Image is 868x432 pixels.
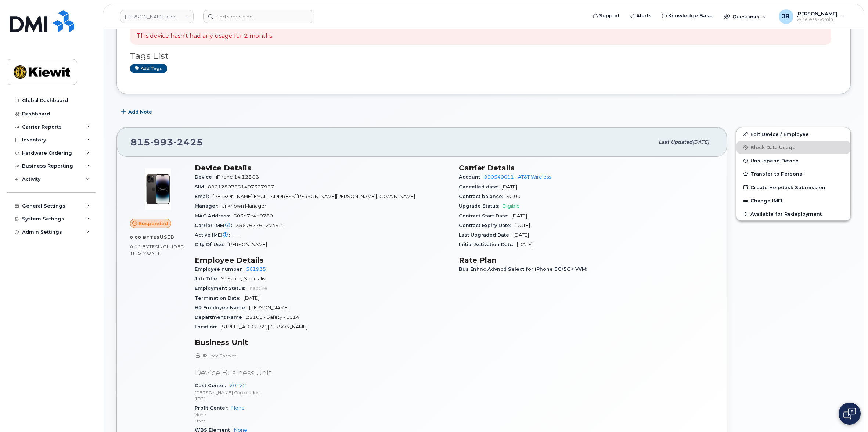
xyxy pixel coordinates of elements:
a: Kiewit Corporation [120,10,194,23]
p: HR Lock Enabled [195,353,450,359]
span: [DATE] [517,242,533,247]
p: This device hasn't had any usage for 2 months [137,32,272,40]
span: City Of Use [195,242,227,247]
h3: Rate Plan [459,256,714,264]
span: Quicklinks [732,14,759,19]
a: Create Helpdesk Submission [736,181,850,194]
input: Find something... [203,10,314,23]
button: Block Data Usage [736,141,850,154]
span: Available for Redeployment [750,211,822,216]
span: Cancelled date [459,184,501,190]
span: Upgrade Status [459,203,503,209]
span: [PERSON_NAME][EMAIL_ADDRESS][PERSON_NAME][PERSON_NAME][DOMAIN_NAME] [213,194,415,199]
span: [DATE] [692,139,709,145]
span: 356767761274921 [236,223,285,228]
h3: Device Details [195,163,450,172]
span: Wireless Admin [796,17,838,22]
span: Eligible [503,203,520,209]
span: [DATE] [511,213,527,219]
a: None [231,405,245,411]
span: SIM [195,184,208,190]
h3: Tags List [130,51,837,61]
span: JB [782,12,790,21]
span: MAC Address [195,213,234,219]
span: [PERSON_NAME] [249,305,289,310]
span: [DATE] [514,223,530,228]
span: 815 [130,137,203,148]
span: Cost Center [195,383,230,388]
span: 993 [150,137,173,148]
span: Unknown Manager [221,203,266,209]
h3: Carrier Details [459,163,714,172]
a: Alerts [625,8,657,23]
span: 0.00 Bytes [130,244,158,249]
img: image20231002-3703462-njx0qo.jpeg [136,167,180,211]
span: Email [195,194,213,199]
span: Last updated [659,139,692,145]
span: Employee number [195,266,246,272]
span: 22106 - Safety - 1014 [246,314,299,320]
span: Contract balance [459,194,506,199]
button: Change IMEI [736,194,850,207]
div: Jonathan Barfield [774,9,850,24]
span: — [234,232,238,238]
span: Contract Expiry Date [459,223,514,228]
span: Carrier IMEI [195,223,236,228]
span: Device [195,174,216,180]
span: iPhone 14 128GB [216,174,259,180]
img: Open chat [843,408,856,420]
h3: Business Unit [195,338,450,347]
span: Active IMEI [195,232,234,238]
span: Employment Status [195,285,249,291]
span: 2425 [173,137,203,148]
button: Available for Redeployment [736,207,850,220]
span: Knowledge Base [668,12,713,19]
span: Support [599,12,620,19]
p: 1031 [195,396,450,402]
span: Initial Activation Date [459,242,517,247]
h3: Employee Details [195,256,450,264]
span: 303b7c4b9780 [234,213,273,219]
p: Device Business Unit [195,368,450,378]
span: Manager [195,203,221,209]
span: [PERSON_NAME] [796,11,838,17]
span: Contract Start Date [459,213,511,219]
a: Add tags [130,64,167,73]
span: Termination Date [195,295,244,301]
button: Transfer to Personal [736,167,850,180]
span: $0.00 [506,194,521,199]
span: Sr Safety Specialist [221,276,267,281]
span: HR Employee Name [195,305,249,310]
a: 561935 [246,266,266,272]
span: Bus Enhnc Advncd Select for iPhone 5G/5G+ VVM [459,266,590,272]
a: Edit Device / Employee [736,127,850,141]
span: Account [459,174,484,180]
p: None [195,411,450,418]
span: [STREET_ADDRESS][PERSON_NAME] [220,324,307,330]
span: [DATE] [244,295,259,301]
span: Suspended [138,220,168,227]
span: Profit Center [195,405,231,411]
span: Department Name [195,314,246,320]
span: Location [195,324,220,330]
span: [DATE] [513,232,529,238]
p: [PERSON_NAME] Corporation [195,389,450,396]
a: Knowledge Base [657,8,718,23]
span: included this month [130,244,185,256]
span: 0.00 Bytes [130,235,160,240]
div: Quicklinks [718,9,772,24]
button: Add Note [116,105,158,118]
p: None [195,418,450,424]
span: Job Title [195,276,221,281]
a: 20122 [230,383,246,388]
span: used [160,234,174,240]
span: [DATE] [501,184,517,190]
span: Alerts [636,12,652,19]
span: 89012807331497327927 [208,184,274,190]
span: [PERSON_NAME] [227,242,267,247]
span: Add Note [128,108,152,115]
a: 990540011 - AT&T Wireless [484,174,551,180]
span: Inactive [249,285,267,291]
span: Last Upgraded Date [459,232,513,238]
span: Unsuspend Device [750,158,799,163]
